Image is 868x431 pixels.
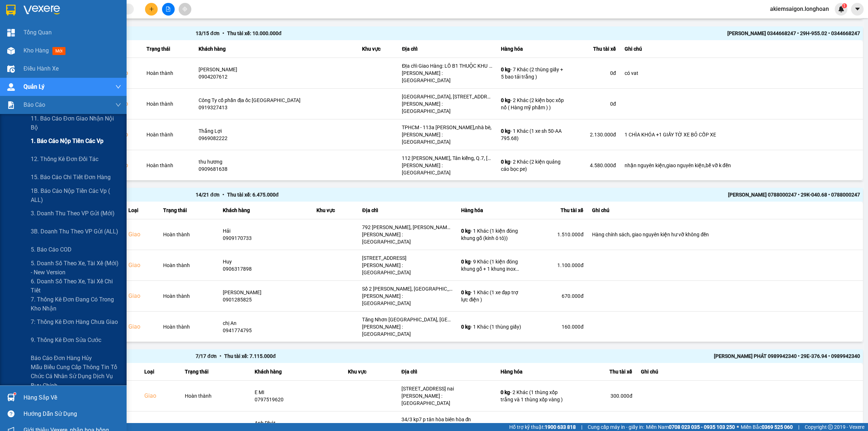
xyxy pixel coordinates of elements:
[115,102,121,108] span: down
[741,423,793,431] span: Miền Bắc
[31,227,118,236] span: 3B. Doanh Thu theo VP Gửi (ALL)
[501,128,510,134] span: 0 kg
[199,127,353,135] div: Thắng Lợi
[854,6,861,12] span: caret-down
[255,419,339,427] div: Anh Phát
[199,66,353,73] div: [PERSON_NAME]
[24,28,52,37] span: Tổng Quan
[116,69,138,77] div: Giao
[116,161,138,170] div: Giao
[509,423,576,431] span: Hỗ trợ kỹ thuật:
[24,82,44,91] span: Quản Lý
[223,227,307,234] div: Hải
[533,206,583,215] div: Thu tài xế
[128,230,154,239] div: Giao
[146,131,190,138] div: Hoàn thành
[362,292,452,307] div: [PERSON_NAME] : [GEOGRAPHIC_DATA]
[223,289,307,296] div: [PERSON_NAME]
[163,231,214,238] div: Hoàn thành
[762,424,793,430] strong: 0369 525 060
[501,423,564,430] div: - 1 Khác (1 kiện giấy )
[798,423,799,431] span: |
[115,84,121,90] span: down
[533,231,583,238] div: 1.510.000 đ
[24,409,121,419] div: Hướng dẫn sử dụng
[620,40,863,58] th: Ghi chú
[573,162,616,169] div: 4.580.000 đ
[179,3,191,16] button: aim
[533,262,583,269] div: 1.100.000 đ
[223,265,307,272] div: 0906317898
[344,363,397,381] th: Khu vực
[255,389,339,396] div: E MI
[223,320,307,327] div: chị An
[223,327,307,334] div: 0941774795
[545,424,576,430] strong: 1900 633 818
[646,423,735,431] span: Miền Nam
[182,7,187,12] span: aim
[362,231,452,245] div: [PERSON_NAME] : [GEOGRAPHIC_DATA]
[162,3,175,16] button: file-add
[142,40,195,58] th: Trạng thái
[828,424,833,430] span: copyright
[128,292,154,300] div: Giao
[637,363,863,381] th: Ghi chú
[199,158,353,165] div: thu hương
[402,69,492,84] div: [PERSON_NAME] : [GEOGRAPHIC_DATA]
[573,69,616,77] div: 0 đ
[24,64,59,73] span: Điều hành xe
[501,389,564,403] div: - 2 Khác (1 thùng xốp trắng và 1 thùng xốp vàng )
[185,392,246,400] div: Hoàn thành
[223,234,307,242] div: 0909170733
[533,292,583,300] div: 670.000 đ
[362,323,452,338] div: [PERSON_NAME] : [GEOGRAPHIC_DATA]
[401,385,492,392] div: [STREET_ADDRESS] nai
[250,363,344,381] th: Khách hàng
[528,352,860,360] div: [PERSON_NAME] PHÁT 0989942340 • 29E-376.94 • 0989942340
[402,162,492,176] div: [PERSON_NAME] : [GEOGRAPHIC_DATA]
[185,423,246,430] div: Hoàn thành
[362,254,452,262] div: [STREET_ADDRESS]
[14,393,16,395] sup: 1
[362,316,452,323] div: Tăng Nhơn [GEOGRAPHIC_DATA], [GEOGRAPHIC_DATA]
[7,29,15,37] img: dashboard-icon
[31,245,72,254] span: 5. Báo cáo COD
[140,363,180,381] th: Loại
[223,296,307,303] div: 0901285825
[199,97,353,104] div: Công Ty cổ phần địa ốc [GEOGRAPHIC_DATA]
[581,423,582,431] span: |
[764,4,835,13] span: akiemsaigon.longhoan
[116,130,138,139] div: Giao
[7,101,15,109] img: solution-icon
[588,423,644,431] span: Cung cấp máy in - giấy in:
[149,7,154,12] span: plus
[401,416,492,423] div: 34/3 kp7 p tân hòa biên hòa đn
[625,131,859,138] div: 1 CHÌA KHÓA +1 GIẤY TỜ XE BỎ CỐP XE
[461,228,471,234] span: 0 kg
[194,40,357,58] th: Khách hàng
[588,202,863,219] th: Ghi chú
[145,3,158,16] button: plus
[625,162,859,169] div: nhận nguyên kiện,giao nguyên kiện,bể vỡ k đền
[533,323,583,330] div: 160.000 đ
[461,258,525,272] div: - 9 Khác (1 kiện đóng khung gỗ + 1 khung inox bọc xốp nổ + 3 kiện đóng gỗ + 3 kiện giấy + 1 kiện ...
[573,131,616,138] div: 2.130.000 đ
[116,100,138,108] div: Giao
[843,3,846,8] span: 1
[358,202,457,219] th: Địa chỉ
[220,192,227,198] span: •
[573,367,633,376] div: Thu tài xế
[31,114,121,132] span: 11. Báo cáo đơn giao nhận nội bộ
[31,136,103,145] span: 1. Báo cáo nộp tiền các vp
[163,292,214,300] div: Hoàn thành
[501,159,510,165] span: 0 kg
[24,47,49,54] span: Kho hàng
[146,69,190,77] div: Hoàn thành
[461,289,525,303] div: - 1 Khác (1 xe đạp trợ lực điện )
[159,202,219,219] th: Trạng thái
[501,97,565,111] div: - 2 Khác (2 kiện bọc xốp nổ ( Hàng mỹ phẩm ) )
[217,353,224,359] span: •
[128,322,154,331] div: Giao
[402,124,492,131] div: TPHCM - 113a [PERSON_NAME],nhà bè,
[8,410,14,417] span: question-circle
